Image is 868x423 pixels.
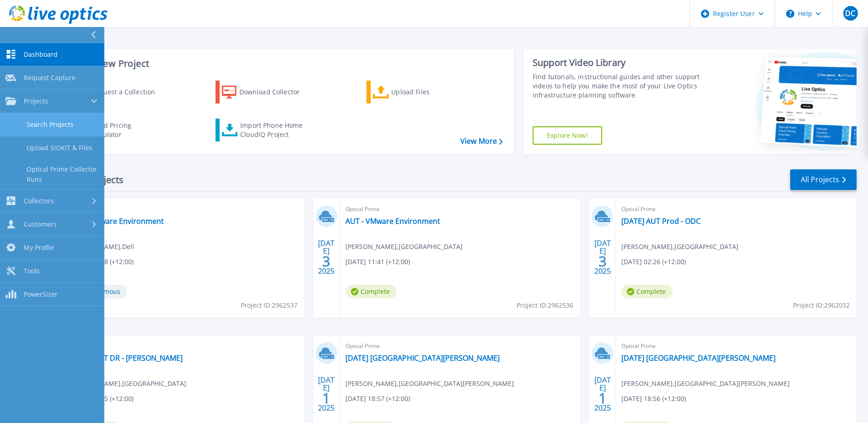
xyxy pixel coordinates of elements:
span: 3 [598,257,607,265]
span: Optical Prime [69,341,299,351]
a: [DATE] [GEOGRAPHIC_DATA][PERSON_NAME] [345,353,500,363]
span: Customers [24,220,57,228]
span: [PERSON_NAME] , [GEOGRAPHIC_DATA][PERSON_NAME] [345,379,514,389]
div: Upload Files [391,83,464,101]
span: Project ID: 2962537 [241,300,297,310]
span: [DATE] 18:56 (+12:00) [621,394,686,404]
div: Cloud Pricing Calculator [90,121,163,139]
a: Explore Now! [533,126,602,145]
span: Projects [24,97,48,105]
span: Optical Prime [69,204,299,214]
div: Find tutorials, instructional guides and other support videos to help you make the most of your L... [533,72,702,100]
span: Project ID: 2962032 [793,300,850,310]
a: Cloud Pricing Calculator [65,119,167,141]
span: Optical Prime [345,341,575,351]
a: All Projects [790,169,857,190]
span: [PERSON_NAME] , [GEOGRAPHIC_DATA] [621,242,739,252]
span: Complete [621,285,673,298]
span: [PERSON_NAME] , [GEOGRAPHIC_DATA][PERSON_NAME] [621,379,790,389]
a: [DATE] AUT Prod - ODC [621,217,701,226]
a: AUT - VMware Environment [345,217,440,226]
div: Import Phone Home CloudIQ Project [240,121,312,139]
div: [DATE] 2025 [594,240,611,274]
div: Request a Collection [91,83,164,101]
div: [DATE] 2025 [318,377,335,411]
span: 1 [322,394,330,402]
span: 3 [322,257,330,265]
span: Optical Prime [621,341,851,351]
span: [DATE] 11:41 (+12:00) [345,257,410,267]
span: Optical Prime [621,204,851,214]
span: DC [845,10,855,17]
a: Upload Files [367,81,469,103]
div: Download Collector [239,83,313,101]
span: Dashboard [24,50,58,59]
span: [PERSON_NAME] , [GEOGRAPHIC_DATA] [345,242,463,252]
span: Tools [24,267,40,275]
span: Project ID: 2962536 [517,300,573,310]
a: Download Collector [216,81,318,103]
span: Complete [345,285,397,298]
span: Request Capture [24,74,75,82]
a: Request a Collection [65,81,167,103]
span: 1 [598,394,607,402]
h3: Start a New Project [65,59,502,69]
span: [DATE] 02:26 (+12:00) [621,257,686,267]
span: [PERSON_NAME] , [GEOGRAPHIC_DATA] [69,379,186,389]
span: Optical Prime [345,204,575,214]
a: [DATE] AUT DR - [PERSON_NAME] [69,353,183,363]
span: PowerSizer [24,290,58,298]
a: [DATE] [GEOGRAPHIC_DATA][PERSON_NAME] [621,353,776,363]
div: Support Video Library [533,57,702,69]
span: My Profile [24,244,54,252]
a: View More [460,137,503,146]
span: [DATE] 18:57 (+12:00) [345,394,410,404]
span: Collectors [24,197,54,205]
a: AUT - VMware Environment [69,217,164,226]
div: [DATE] 2025 [594,377,611,411]
div: [DATE] 2025 [318,240,335,274]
